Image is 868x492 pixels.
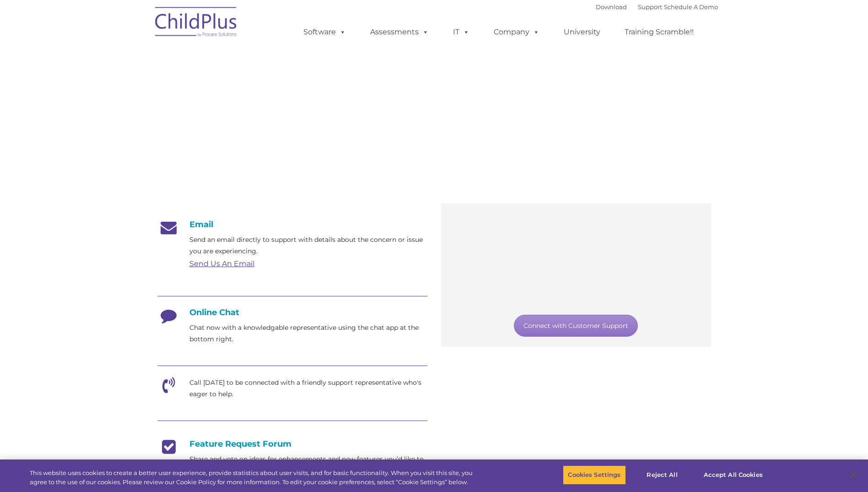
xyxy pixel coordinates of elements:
[444,23,479,41] a: IT
[596,3,718,11] font: |
[30,469,477,487] div: This website uses cookies to create a better user experience, provide statistics about user visit...
[151,0,242,46] img: ChildPlus by Procare Solutions
[157,307,427,317] h4: Online Chat
[843,465,863,485] button: Close
[189,454,427,488] p: Share and vote on ideas for enhancements and new features you’d like to see added to ChildPlus. Y...
[596,3,627,11] a: Download
[157,219,427,230] h4: Email
[555,23,609,41] a: University
[189,234,427,257] p: Send an email directly to support with details about the concern or issue you are experiencing.
[638,3,662,11] a: Support
[361,23,438,41] a: Assessments
[157,439,427,449] h4: Feature Request Forum
[189,259,254,268] a: Send Us An Email
[485,23,549,41] a: Company
[514,315,638,337] a: Connect with Customer Support
[699,465,768,485] button: Accept All Cookies
[664,3,718,11] a: Schedule A Demo
[189,377,427,400] p: Call [DATE] to be connected with a friendly support representative who's eager to help.
[634,465,691,485] button: Reject All
[615,23,703,41] a: Training Scramble!!
[563,465,625,485] button: Cookies Settings
[189,322,427,345] p: Chat now with a knowledgable representative using the chat app at the bottom right.
[294,23,355,41] a: Software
